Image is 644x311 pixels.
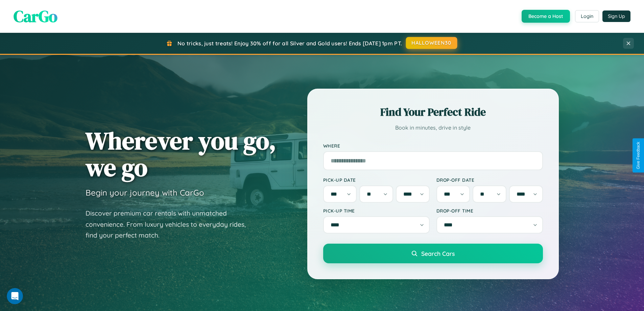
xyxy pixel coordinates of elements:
[522,10,570,23] button: Become a Host
[86,127,276,181] h1: Wherever you go, we go
[14,5,57,27] span: CarGo
[636,142,641,169] div: Give Feedback
[436,177,543,183] label: Drop-off Date
[323,177,430,183] label: Pick-up Date
[86,208,255,241] p: Discover premium car rentals with unmatched convenience. From luxury vehicles to everyday rides, ...
[436,208,543,214] label: Drop-off Time
[575,10,599,22] button: Login
[323,105,543,119] h2: Find Your Perfect Ride
[323,208,430,214] label: Pick-up Time
[602,10,630,22] button: Sign Up
[323,123,543,133] p: Book in minutes, drive in style
[177,40,402,47] span: No tricks, just treats! Enjoy 30% off for all Silver and Gold users! Ends [DATE] 1pm PT.
[421,250,455,257] span: Search Cars
[323,143,543,149] label: Where
[7,288,23,304] iframe: Intercom live chat
[406,37,457,49] button: HALLOWEEN30
[323,244,543,263] button: Search Cars
[86,187,204,198] h3: Begin your journey with CarGo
